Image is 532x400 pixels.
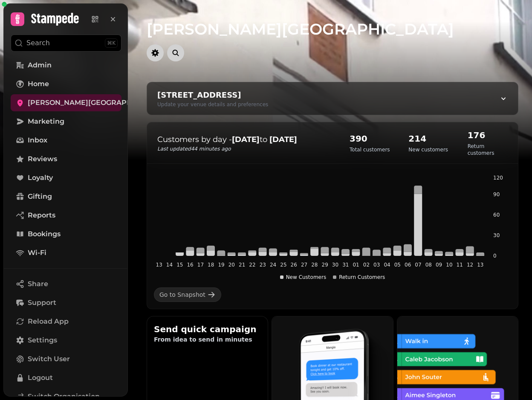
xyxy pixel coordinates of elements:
tspan: 07 [415,262,421,268]
span: Loyalty [28,173,53,183]
strong: [DATE] [232,135,260,144]
a: Marketing [11,113,121,130]
a: [PERSON_NAME][GEOGRAPHIC_DATA] [11,94,121,111]
tspan: 0 [493,253,497,259]
span: Bookings [28,229,61,239]
tspan: 02 [363,262,370,268]
tspan: 05 [394,262,401,268]
tspan: 08 [425,262,432,268]
tspan: 60 [493,212,500,218]
h2: 214 [408,133,448,145]
span: Switch User [28,354,70,364]
tspan: 13 [477,262,483,268]
tspan: 21 [239,262,245,268]
tspan: 18 [208,262,214,268]
tspan: 09 [436,262,442,268]
tspan: 90 [493,191,500,197]
span: [PERSON_NAME][GEOGRAPHIC_DATA] [28,98,164,108]
tspan: 12 [467,262,473,268]
tspan: 16 [187,262,193,268]
tspan: 30 [493,232,500,238]
tspan: 25 [280,262,286,268]
p: New customers [408,146,448,153]
div: Update your venue details and preferences [157,101,268,108]
tspan: 26 [291,262,297,268]
a: Admin [11,57,121,74]
span: Reviews [28,154,57,164]
a: Home [11,75,121,93]
div: ⌘K [105,38,118,48]
a: Bookings [11,226,121,243]
tspan: 30 [332,262,338,268]
h2: 176 [468,129,511,141]
tspan: 13 [156,262,162,268]
h2: Send quick campaign [154,323,261,335]
p: Return customers [468,143,511,157]
tspan: 120 [493,175,503,181]
tspan: 20 [228,262,235,268]
span: Home [28,79,49,89]
tspan: 17 [197,262,204,268]
tspan: 10 [446,262,452,268]
tspan: 29 [322,262,328,268]
span: Gifting [28,191,52,202]
button: Support [11,294,121,311]
tspan: 27 [301,262,307,268]
tspan: 03 [373,262,380,268]
span: Support [28,298,56,308]
tspan: 19 [218,262,224,268]
a: Gifting [11,188,121,205]
span: Wi-Fi [28,248,46,258]
span: Settings [28,335,57,345]
tspan: 23 [260,262,266,268]
tspan: 06 [405,262,411,268]
button: Reload App [11,313,121,330]
div: [STREET_ADDRESS] [157,89,268,101]
span: Reload App [28,316,69,327]
div: Return Customers [333,274,385,281]
p: Customers by day - to [157,133,332,145]
a: Inbox [11,132,121,149]
p: From idea to send in minutes [154,335,261,344]
strong: [DATE] [269,135,297,144]
tspan: 15 [176,262,183,268]
p: Last updated 44 minutes ago [157,145,332,152]
a: Reports [11,207,121,224]
span: Logout [28,373,53,383]
div: New Customers [280,274,327,281]
tspan: 14 [166,262,173,268]
a: Settings [11,332,121,349]
tspan: 28 [311,262,318,268]
button: Share [11,275,121,293]
span: Marketing [28,116,64,127]
div: Go to Snapshot [159,290,205,299]
button: Switch User [11,351,121,368]
button: Logout [11,369,121,386]
tspan: 24 [270,262,276,268]
a: Go to Snapshot [154,287,221,302]
span: Admin [28,60,52,70]
span: Reports [28,210,55,220]
span: Share [28,279,48,289]
tspan: 22 [249,262,255,268]
a: Reviews [11,151,121,168]
a: Wi-Fi [11,244,121,261]
tspan: 11 [457,262,463,268]
span: Inbox [28,135,47,145]
tspan: 31 [342,262,349,268]
tspan: 01 [353,262,359,268]
h2: 390 [350,133,390,145]
tspan: 04 [384,262,390,268]
p: Total customers [350,146,390,153]
button: Search⌘K [11,35,121,52]
p: Search [26,38,50,48]
a: Loyalty [11,169,121,186]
